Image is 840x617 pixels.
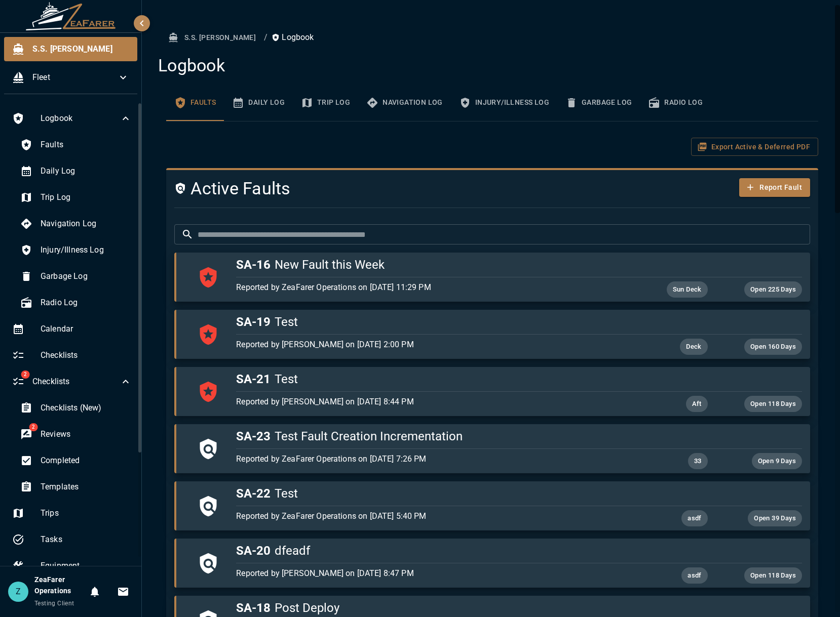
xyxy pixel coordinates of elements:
button: Notifications [85,582,105,602]
div: Daily Log [12,159,140,183]
div: Calendar [4,317,140,341]
div: basic tabs example [166,85,818,121]
div: Checklists (New) [12,396,140,420]
div: Trips [4,501,140,525]
button: Injury/Illness Log [451,85,557,121]
div: Trip Log [12,185,140,210]
span: Reviews [41,428,132,440]
span: Templates [41,481,132,493]
span: SA-21 [236,372,271,386]
button: Garbage Log [557,85,640,121]
h5: Test [236,485,802,502]
div: Templates [12,475,140,499]
button: SA-23Test Fault Creation IncrementationReported by ZeaFarer Operations on [DATE] 7:26 PM33Open 9 ... [174,424,810,473]
span: Open 118 Days [744,570,802,582]
span: Testing Client [34,600,74,607]
button: SA-22TestReported by ZeaFarer Operations on [DATE] 5:40 PMasdfOpen 39 Days [174,481,810,530]
span: Faults [41,139,132,151]
span: Sun Deck [667,284,708,296]
h5: New Fault this Week [236,257,802,273]
button: SA-20dfeadfReported by [PERSON_NAME] on [DATE] 8:47 PMasdfOpen 118 Days [174,539,810,588]
button: Report Fault [739,178,810,197]
span: Open 39 Days [748,513,802,524]
h4: Active Faults [174,178,703,199]
div: Tasks [4,527,140,552]
span: Equipment [41,560,132,572]
span: 33 [688,456,708,467]
span: Checklists [41,349,132,361]
span: Aft [686,398,708,410]
h4: Logbook [158,55,818,76]
p: Reported by [PERSON_NAME] on [DATE] 8:47 PM [236,567,613,580]
h6: ZeaFarer Operations [34,574,85,597]
button: Trip Log [293,85,358,121]
h5: Post Deploy [236,600,802,616]
button: Radio Log [640,85,711,121]
div: S.S. [PERSON_NAME] [4,37,137,61]
button: S.S. [PERSON_NAME] [166,28,260,47]
div: Radio Log [12,291,140,315]
span: Calendar [41,323,132,335]
h5: dfeadf [236,543,802,559]
div: Injury/Illness Log [12,238,140,262]
div: Navigation Log [12,212,140,236]
span: SA-19 [236,315,271,329]
p: Reported by [PERSON_NAME] on [DATE] 2:00 PM [236,339,613,351]
div: Equipment [4,554,140,578]
span: Checklists [32,376,120,388]
span: Open 118 Days [744,398,802,410]
li: / [264,31,268,44]
span: Navigation Log [41,218,132,230]
span: SA-22 [236,486,271,501]
button: Daily Log [224,85,293,121]
h5: Test [236,371,802,387]
span: SA-18 [236,601,271,615]
p: Logbook [272,31,314,44]
span: Open 160 Days [744,341,802,353]
span: SA-23 [236,429,271,443]
span: asdf [681,570,708,582]
span: Daily Log [41,165,132,177]
span: Checklists (New) [41,402,132,414]
div: Completed [12,448,140,473]
div: Faults [12,133,140,157]
button: SA-21TestReported by [PERSON_NAME] on [DATE] 8:44 PMAftOpen 118 Days [174,367,810,416]
button: SA-16New Fault this WeekReported by ZeaFarer Operations on [DATE] 11:29 PMSun DeckOpen 225 Days [174,253,810,302]
div: Fleet [4,65,137,90]
span: SA-20 [236,544,271,558]
span: Open 225 Days [744,284,802,296]
span: Completed [41,455,132,467]
span: 2 [21,371,29,379]
img: ZeaFarer Logo [25,2,117,30]
span: Trips [41,507,132,519]
span: Radio Log [41,297,132,309]
p: Reported by ZeaFarer Operations on [DATE] 11:29 PM [236,281,613,294]
p: Reported by ZeaFarer Operations on [DATE] 7:26 PM [236,453,613,465]
p: Reported by ZeaFarer Operations on [DATE] 5:40 PM [236,510,613,522]
button: Export Active & Deferred PDF [691,138,818,156]
div: Garbage Log [12,264,140,289]
span: Deck [680,341,708,353]
span: Fleet [32,71,117,84]
button: Faults [166,85,224,121]
div: 2Reviews [12,422,140,446]
span: Logbook [41,112,120,125]
div: 2Checklists [4,369,140,394]
h5: Test Fault Creation Incrementation [236,428,802,444]
button: Navigation Log [358,85,451,121]
h5: Test [236,314,802,330]
span: Tasks [41,533,132,546]
p: Reported by [PERSON_NAME] on [DATE] 8:44 PM [236,396,613,408]
span: Garbage Log [41,270,132,282]
span: Open 9 Days [752,456,802,467]
span: Trip Log [41,191,132,203]
span: asdf [681,513,708,524]
span: S.S. [PERSON_NAME] [32,43,129,55]
div: Z [8,582,28,602]
div: Logbook [4,106,140,131]
span: 2 [29,423,37,431]
span: SA-16 [236,258,271,272]
button: Invitations [113,582,133,602]
button: SA-19TestReported by [PERSON_NAME] on [DATE] 2:00 PMDeckOpen 160 Days [174,310,810,359]
div: Checklists [4,343,140,367]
